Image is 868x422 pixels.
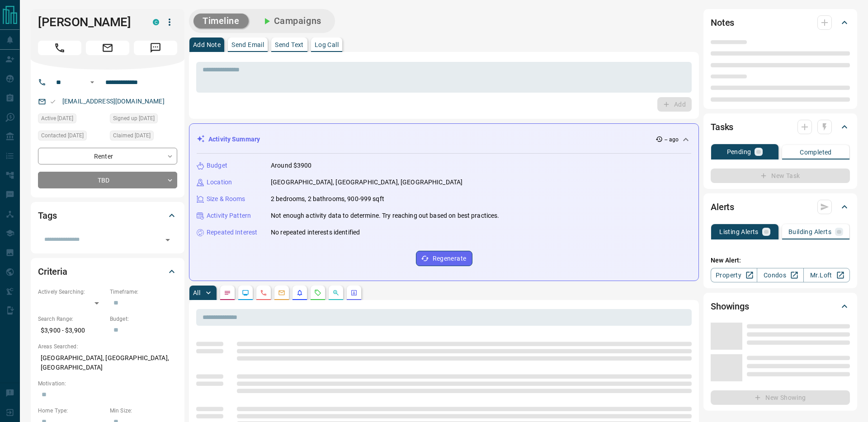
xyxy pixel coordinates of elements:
[711,200,734,214] h2: Alerts
[113,131,151,140] span: Claimed [DATE]
[38,288,105,296] p: Actively Searching:
[87,77,98,88] button: Open
[727,149,751,155] p: Pending
[208,135,260,144] p: Activity Summary
[296,289,303,296] svg: Listing Alerts
[207,178,232,187] p: Location
[110,288,177,296] p: Timeframe:
[50,98,56,105] svg: Email Valid
[62,98,165,105] a: [EMAIL_ADDRESS][DOMAIN_NAME]
[38,264,67,279] h2: Criteria
[757,268,803,282] a: Condos
[41,114,73,123] span: Active [DATE]
[207,194,245,204] p: Size & Rooms
[711,299,749,314] h2: Showings
[271,194,384,204] p: 2 bedrooms, 2 bathrooms, 900-999 sqft
[314,289,321,296] svg: Requests
[711,196,850,218] div: Alerts
[207,228,257,237] p: Repeated Interest
[252,14,330,28] button: Campaigns
[38,15,139,29] h1: [PERSON_NAME]
[224,289,231,296] svg: Notes
[38,208,57,223] h2: Tags
[711,295,850,317] div: Showings
[788,229,831,235] p: Building Alerts
[271,211,500,220] p: Not enough activity data to determine. Try reaching out based on best practices.
[271,178,462,187] p: [GEOGRAPHIC_DATA], [GEOGRAPHIC_DATA], [GEOGRAPHIC_DATA]
[38,380,177,388] p: Motivation:
[110,113,177,126] div: Mon Oct 06 2025
[332,289,340,296] svg: Opportunities
[41,131,84,140] span: Contacted [DATE]
[231,42,264,48] p: Send Email
[271,228,360,237] p: No repeated interests identified
[275,42,304,48] p: Send Text
[38,41,81,55] span: Call
[350,289,358,296] svg: Agent Actions
[271,161,312,170] p: Around $3900
[711,15,734,30] h2: Notes
[38,351,177,375] p: [GEOGRAPHIC_DATA], [GEOGRAPHIC_DATA], [GEOGRAPHIC_DATA]
[38,131,105,143] div: Mon Oct 06 2025
[110,407,177,415] p: Min Size:
[207,211,251,220] p: Activity Pattern
[242,289,249,296] svg: Lead Browsing Activity
[38,323,105,338] p: $3,900 - $3,900
[416,251,472,266] button: Regenerate
[110,315,177,323] p: Budget:
[38,261,177,282] div: Criteria
[315,42,339,48] p: Log Call
[193,42,221,48] p: Add Note
[711,120,733,134] h2: Tasks
[193,14,249,28] button: Timeline
[38,205,177,226] div: Tags
[711,256,850,265] p: New Alert:
[665,136,679,144] p: -- ago
[153,19,159,25] div: condos.ca
[38,113,105,126] div: Mon Oct 06 2025
[711,116,850,138] div: Tasks
[803,268,850,282] a: Mr.Loft
[193,290,200,296] p: All
[800,149,832,155] p: Completed
[38,172,177,188] div: TBD
[197,131,691,148] div: Activity Summary-- ago
[38,315,105,323] p: Search Range:
[207,161,227,170] p: Budget
[711,268,757,282] a: Property
[711,12,850,33] div: Notes
[161,234,174,246] button: Open
[278,289,285,296] svg: Emails
[38,342,177,351] p: Areas Searched:
[719,229,759,235] p: Listing Alerts
[134,41,177,55] span: Message
[113,114,155,123] span: Signed up [DATE]
[38,407,105,415] p: Home Type:
[110,131,177,143] div: Mon Oct 06 2025
[260,289,267,296] svg: Calls
[86,41,129,55] span: Email
[38,148,177,164] div: Renter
